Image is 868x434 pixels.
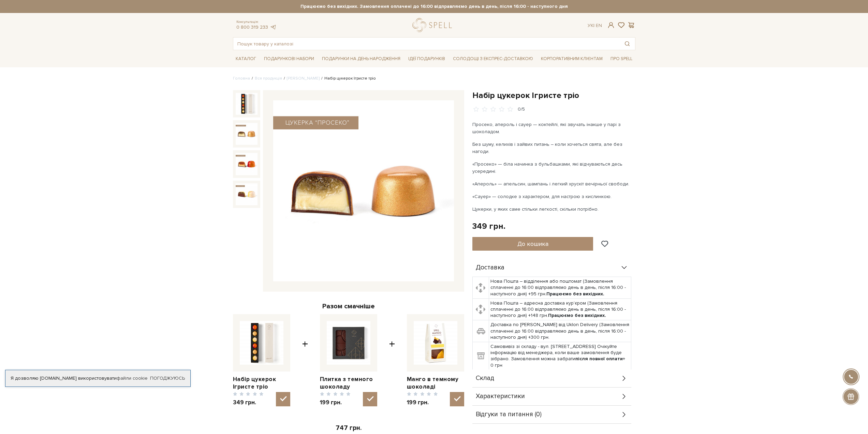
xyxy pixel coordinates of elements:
[240,321,283,365] img: Набір цукерок Ігристе тріо
[489,320,631,342] td: Доставка по [PERSON_NAME] від Uklon Delivery (Замовлення сплаченні до 16:00 відправляємо день в д...
[407,376,464,391] a: Манго в темному шоколаді
[327,321,370,365] img: Плитка з темного шоколаду
[287,76,320,81] a: [PERSON_NAME]
[117,375,148,381] a: файли cookie
[538,54,605,64] a: Корпоративним клієнтам
[320,75,376,82] li: Набір цукерок Ігристе тріо
[489,342,631,370] td: Самовивіз зі складу - вул. [STREET_ADDRESS] Очікуйте інформацію від менеджера, коли ваше замовлен...
[472,180,632,187] p: «Апероль» — апельсин, шампань і легкий хрускіт вечірньої свободи.
[450,53,536,65] a: Солодощі з експрес-доставкою
[596,23,602,28] a: En
[472,121,632,135] p: Просеко, апероль і сауер — коктейлі, які звучать інакше у парі з шоколадом.
[518,106,525,113] div: 0/5
[150,375,185,381] a: Погоджуюсь
[608,54,635,64] a: Про Spell
[619,38,635,50] button: Пошук товару у каталозі
[472,141,632,155] p: Без шуму, келихів і зайвих питань – коли хочеться свята, але без нагоди.
[472,193,632,200] p: «Сауер» — солодке з характером, для настрою з кислинкою.
[233,3,635,10] strong: Працюємо без вихідних. Замовлення оплачені до 16:00 відправляємо день в день, після 16:00 - насту...
[236,123,258,145] img: Набір цукерок Ігристе тріо
[233,38,619,50] input: Пошук товару у каталозі
[472,237,593,251] button: До кошика
[233,376,290,391] a: Набір цукерок Ігристе тріо
[233,399,264,406] span: 349 грн.
[472,160,632,175] p: «Просеко» — біла начинка з бульбашками, які відчуваються десь усередині.
[489,277,631,299] td: Нова Пошта – відділення або поштомат (Замовлення сплаченні до 16:00 відправляємо день в день, піс...
[546,291,604,297] b: Працюємо без вихідних.
[233,76,250,81] a: Головна
[236,24,268,30] a: 0 800 319 233
[302,314,308,406] span: +
[414,321,457,365] img: Манго в темному шоколаді
[412,18,455,32] a: logo
[548,312,606,318] b: Працюємо без вихідних.
[593,23,594,28] span: |
[261,54,317,64] a: Подарункові набори
[273,100,454,281] img: Набір цукерок Ігристе тріо
[406,54,448,64] a: Ідеї подарунків
[233,54,259,64] a: Каталог
[236,20,277,24] span: Консультація:
[236,93,258,115] img: Набір цукерок Ігристе тріо
[472,206,632,213] p: Цукерки, у яких саме стільки легкості, скільки потрібно.
[236,183,258,205] img: Набір цукерок Ігристе тріо
[472,90,635,101] h1: Набір цукерок Ігристе тріо
[476,265,504,271] span: Доставка
[233,302,464,311] div: Разом смачніше
[476,375,494,381] span: Склад
[255,76,282,81] a: Вся продукція
[588,23,602,29] div: Ук
[407,399,438,406] span: 199 грн.
[489,298,631,320] td: Нова Пошта – адресна доставка кур'єром (Замовлення сплаченні до 16:00 відправляємо день в день, п...
[236,153,258,175] img: Набір цукерок Ігристе тріо
[476,393,525,400] span: Характеристики
[336,424,362,432] span: 747 грн.
[575,356,623,362] b: після повної оплати
[389,314,395,406] span: +
[472,221,505,232] div: 349 грн.
[320,399,351,406] span: 199 грн.
[5,375,190,381] div: Я дозволяю [DOMAIN_NAME] використовувати
[320,376,377,391] a: Плитка з темного шоколаду
[319,54,403,64] a: Подарунки на День народження
[517,240,548,248] span: До кошика
[476,411,542,418] span: Відгуки та питання (0)
[270,24,277,30] a: telegram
